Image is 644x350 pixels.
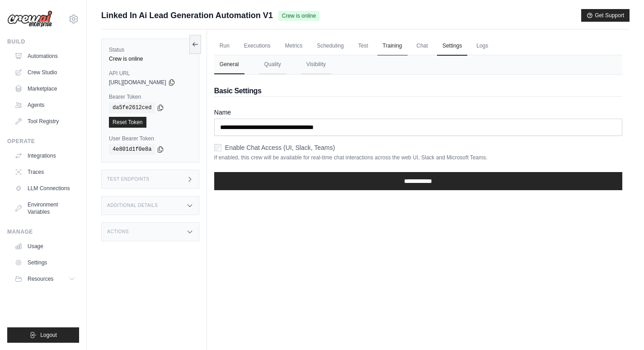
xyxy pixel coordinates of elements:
[11,197,79,219] a: Environment Variables
[28,275,53,283] span: Resources
[109,93,192,101] label: Bearer Token
[7,327,79,343] button: Logout
[109,46,192,53] label: Status
[11,82,79,96] a: Marketplace
[107,229,129,235] h3: Actions
[7,38,79,45] div: Build
[214,108,622,117] label: Name
[11,255,79,270] a: Settings
[214,55,244,74] button: General
[301,55,331,74] button: Visibility
[411,37,433,56] a: Chat
[109,102,155,113] code: da5fe2612ced
[11,49,79,63] a: Automations
[225,143,335,152] label: Enable Chat Access (UI, Slack, Teams)
[581,9,630,22] button: Get Support
[101,9,273,22] span: Linked In Ai Lead Generation Automation V1
[11,114,79,129] a: Tool Registry
[109,117,146,128] a: Reset Token
[214,154,622,161] p: If enabled, this crew will be available for real-time chat interactions across the web UI, Slack ...
[214,37,235,56] a: Run
[40,331,57,339] span: Logout
[377,37,408,56] a: Training
[109,79,166,86] span: [URL][DOMAIN_NAME]
[11,239,79,254] a: Usage
[11,65,79,80] a: Crew Studio
[11,181,79,196] a: LLM Connections
[7,138,79,145] div: Operate
[109,70,192,77] label: API URL
[7,228,79,235] div: Manage
[214,86,622,96] h2: Basic Settings
[214,55,622,74] nav: Tabs
[109,55,192,62] div: Crew is online
[353,37,374,56] a: Test
[11,98,79,112] a: Agents
[311,37,349,56] a: Scheduling
[11,165,79,179] a: Traces
[239,37,276,56] a: Executions
[107,203,158,208] h3: Additional Details
[7,10,52,28] img: Logo
[259,55,287,74] button: Quality
[107,177,150,182] h3: Test Endpoints
[280,37,308,56] a: Metrics
[11,272,79,286] button: Resources
[109,135,192,142] label: User Bearer Token
[437,37,467,56] a: Settings
[471,37,494,56] a: Logs
[278,11,320,21] span: Crew is online
[11,149,79,163] a: Integrations
[109,144,155,155] code: 4e801d1f0e8a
